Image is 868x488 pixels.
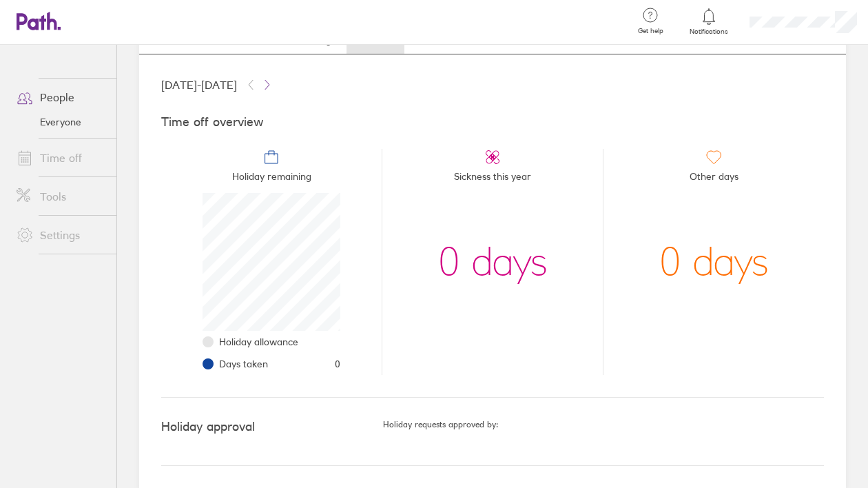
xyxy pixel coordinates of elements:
[690,165,738,193] span: Other days
[6,221,116,249] a: Settings
[335,358,340,369] span: 0
[232,165,311,193] span: Holiday remaining
[628,27,673,35] span: Get help
[383,420,824,429] h5: Holiday requests approved by:
[687,28,732,36] span: Notifications
[454,165,531,193] span: Sickness this year
[161,420,383,434] h4: Holiday approval
[219,358,268,369] span: Days taken
[6,83,116,111] a: People
[438,193,548,331] div: 0 days
[161,79,237,91] span: [DATE] - [DATE]
[659,193,769,331] div: 0 days
[161,115,824,130] h4: Time off overview
[6,144,116,172] a: Time off
[6,111,116,133] a: Everyone
[6,183,116,210] a: Tools
[687,7,732,36] a: Notifications
[219,336,298,347] span: Holiday allowance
